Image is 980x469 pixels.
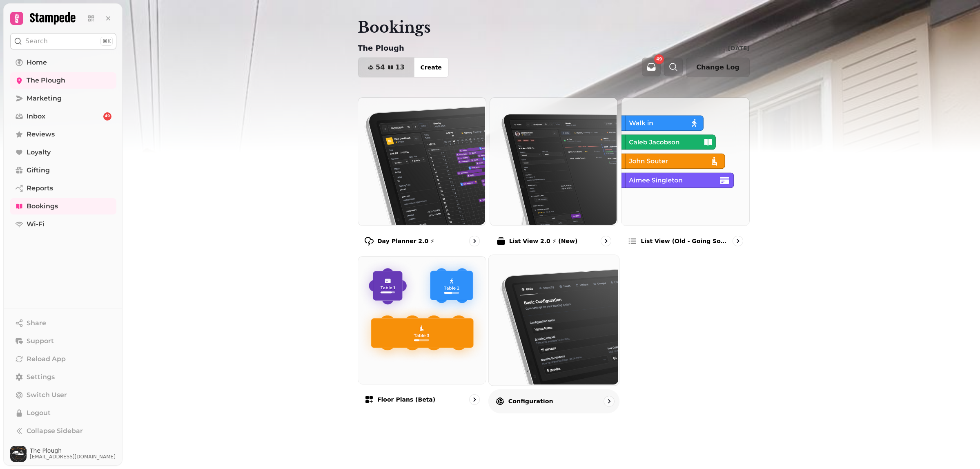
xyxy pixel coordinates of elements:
span: Logout [27,408,51,418]
span: Reviews [27,130,55,139]
a: List view (Old - going soon)List view (Old - going soon) [621,97,750,253]
span: Home [27,58,47,67]
span: Create [421,65,442,70]
img: Day Planner 2.0 ⚡ [357,97,485,225]
a: The Plough [10,72,116,89]
p: The Plough [358,42,404,54]
a: Marketing [10,90,116,107]
a: Home [10,54,116,71]
span: Gifting [27,165,50,175]
button: Share [10,315,116,331]
svg: go to [602,237,610,245]
button: User avatarThe Plough[EMAIL_ADDRESS][DOMAIN_NAME] [10,446,116,462]
button: Reload App [10,351,116,367]
span: Settings [27,372,55,382]
span: Bookings [27,201,58,211]
button: Create [414,58,448,77]
span: 49 [105,114,110,119]
a: Day Planner 2.0 ⚡Day Planner 2.0 ⚡ [358,97,486,253]
a: Bookings [10,198,116,214]
button: Switch User [10,387,116,403]
img: Floor Plans (beta) [357,256,485,384]
a: Settings [10,369,116,385]
button: Search⌘K [10,33,116,49]
span: The Plough [27,76,65,85]
button: Collapse Sidebar [10,423,116,439]
a: Gifting [10,162,116,179]
span: Reload App [27,354,66,364]
button: Change Log [686,58,750,77]
svg: go to [605,397,613,405]
div: ⌘K [100,37,113,46]
p: Configuration [508,397,553,405]
p: List View 2.0 ⚡ (New) [509,237,578,245]
button: Logout [10,405,116,421]
svg: go to [470,395,479,404]
span: Wi-Fi [27,219,45,229]
a: Reports [10,180,116,197]
svg: go to [734,237,742,245]
button: 5413 [358,58,414,77]
span: 54 [376,64,385,71]
span: Change Log [696,64,739,71]
a: Loyalty [10,144,116,161]
span: Share [27,318,46,328]
img: User avatar [10,446,27,462]
span: Support [27,336,54,346]
span: [EMAIL_ADDRESS][DOMAIN_NAME] [30,453,116,460]
button: Support [10,333,116,349]
span: Reports [27,183,53,193]
a: ConfigurationConfiguration [488,255,619,413]
img: List View 2.0 ⚡ (New) [489,97,617,225]
p: Floor Plans (beta) [377,395,435,404]
p: Day Planner 2.0 ⚡ [377,237,434,245]
a: List View 2.0 ⚡ (New)List View 2.0 ⚡ (New) [490,97,618,253]
img: List view (Old - going soon) [621,97,748,225]
p: List view (Old - going soon) [641,237,729,245]
svg: go to [470,237,479,245]
span: Inbox [27,112,45,121]
span: Switch User [27,390,67,400]
a: Wi-Fi [10,216,116,232]
span: 13 [395,64,404,71]
p: Search [25,36,48,46]
a: Reviews [10,126,116,143]
img: Configuration [488,254,618,384]
span: Marketing [27,94,62,103]
span: 49 [656,57,662,61]
span: The Plough [30,448,116,453]
span: Loyalty [27,147,51,157]
span: Collapse Sidebar [27,426,83,436]
a: Inbox49 [10,108,116,125]
p: [DATE] [728,44,750,52]
a: Floor Plans (beta)Floor Plans (beta) [358,256,486,412]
